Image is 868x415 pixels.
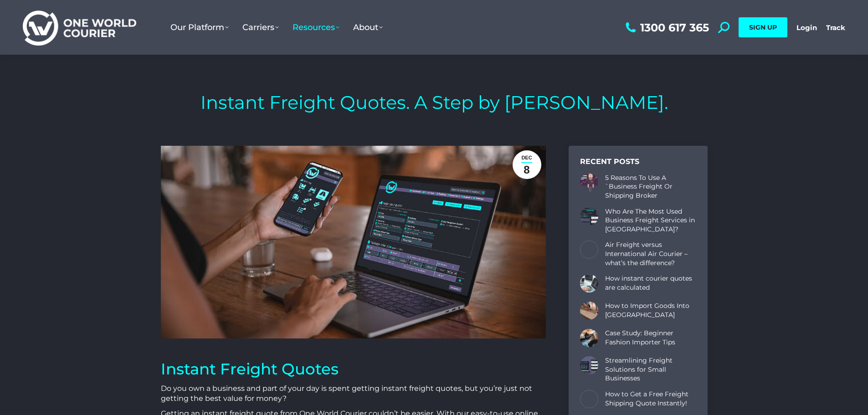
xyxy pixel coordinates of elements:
h1: Instant Freight Quotes. A Step by [PERSON_NAME]. [200,91,668,114]
a: 5 Reasons To Use A `Business Freight Or Shipping Broker [605,174,696,200]
span: SIGN UP [749,23,777,31]
a: Post image [580,241,598,259]
a: About [346,13,390,41]
a: Post image [580,302,598,320]
a: Post image [580,356,598,374]
a: Air Freight versus International Air Courier – what’s the difference? [605,241,696,267]
a: Post image [580,274,598,292]
a: SIGN UP [739,17,787,37]
a: 1300 617 365 [623,22,709,33]
a: Post image [580,390,598,408]
span: Resources [293,22,339,32]
a: Track [826,23,845,32]
img: One World Courier [23,9,136,46]
a: Carriers [236,13,286,41]
a: Case Study: Beginner Fashion Importer Tips [605,329,696,347]
a: How to Import Goods Into [GEOGRAPHIC_DATA] [605,302,696,319]
a: Resources [286,13,346,41]
a: How instant courier quotes are calculated [605,274,696,292]
a: Dec8 [513,150,541,179]
span: About [353,22,383,32]
a: How to Get a Free Freight Shipping Quote Instantly! [605,390,696,408]
a: Our Platform [164,13,236,41]
a: Login [796,23,817,32]
span: Dec [521,154,532,162]
span: Our Platform [170,22,229,32]
a: Post image [580,329,598,347]
a: Who Are The Most Used Business Freight Services in [GEOGRAPHIC_DATA]? [605,207,696,234]
p: Do you own a business and part of your day is spent getting instant freight quotes, but you’re ju... [161,384,546,404]
a: Post image [580,207,598,225]
img: Freight Tech. Man on laptop mobile phone, freight quotes One World Courier [161,146,546,338]
h1: Instant Freight Quotes [161,359,546,379]
div: Recent Posts [580,157,696,167]
a: Post image [580,174,598,192]
a: Streamlining Freight Solutions for Small Businesses [605,356,696,383]
span: Carriers [242,22,279,32]
span: 8 [524,163,529,176]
